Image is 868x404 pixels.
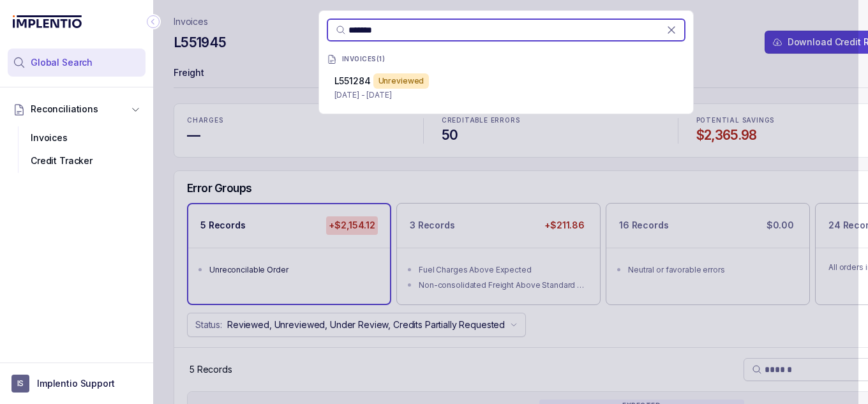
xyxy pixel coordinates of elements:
p: INVOICES ( 1 ) [342,56,385,63]
span: L551284 [334,75,371,86]
span: Reconciliations [31,103,98,116]
div: Reconciliations [8,124,146,176]
p: Implentio Support [37,377,115,390]
span: Global Search [31,56,93,69]
div: Invoices [18,126,135,149]
button: Reconciliations [8,95,146,123]
div: Unreviewed [373,73,430,89]
button: User initialsImplentio Support [11,375,142,393]
span: User initials [11,375,29,393]
div: Credit Tracker [18,149,135,172]
p: [DATE] - [DATE] [334,89,678,101]
div: Collapse Icon [146,14,161,29]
